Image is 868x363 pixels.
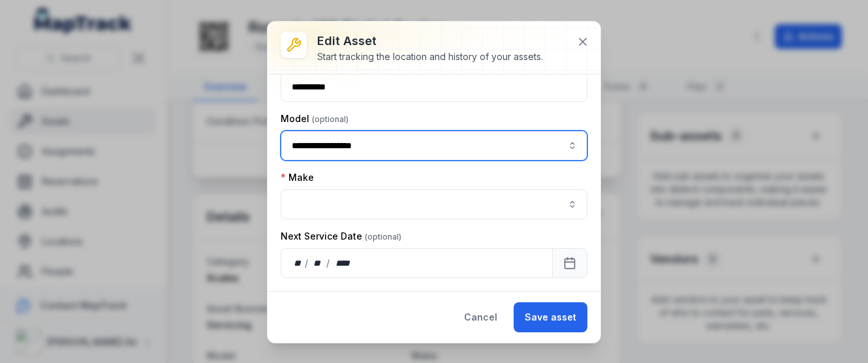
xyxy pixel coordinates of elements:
button: Calendar [552,248,587,278]
div: month, [309,257,327,270]
label: Last Service Date [281,289,400,302]
button: Cancel [453,302,508,332]
label: Model [281,112,349,125]
div: year, [331,257,355,270]
button: Save asset [514,302,587,332]
div: / [326,257,331,270]
label: Next Service Date [281,230,401,243]
div: / [305,257,309,270]
h3: Edit asset [317,32,543,50]
div: day, [292,257,305,270]
input: asset-edit:cf[9e2fc107-2520-4a87-af5f-f70990c66785]-label [281,189,587,219]
input: asset-edit:cf[15485646-641d-4018-a890-10f5a66d77ec]-label [281,131,587,161]
label: Make [281,171,314,184]
div: Start tracking the location and history of your assets. [317,50,543,63]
